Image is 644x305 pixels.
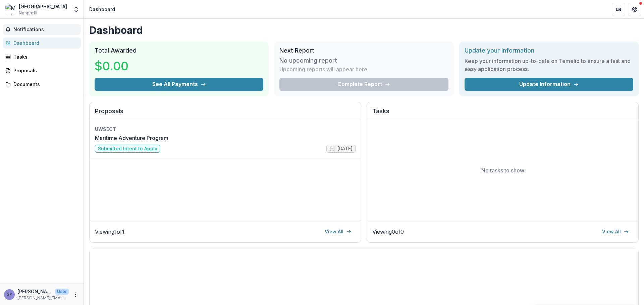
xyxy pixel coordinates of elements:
[89,6,115,13] div: Dashboard
[13,53,75,60] div: Tasks
[95,134,168,142] a: Maritime Adventure Program
[17,295,69,301] p: [PERSON_NAME][EMAIL_ADDRESS][PERSON_NAME][DOMAIN_NAME]
[13,40,75,47] div: Dashboard
[279,57,337,64] h3: No upcoming report
[13,67,75,74] div: Proposals
[465,47,633,54] h2: Update your information
[19,10,38,16] span: Nonprofit
[7,292,12,297] div: Sarah Cahill <sarah.cahill@mysticseaport.org>
[465,57,633,73] h3: Keep your information up-to-date on Temelio to ensure a fast and easy application process.
[465,78,633,91] a: Update Information
[612,3,625,16] button: Partners
[95,47,263,54] h2: Total Awarded
[95,78,263,91] button: See All Payments
[279,47,448,54] h2: Next Report
[95,107,356,120] h2: Proposals
[71,291,79,299] button: More
[17,288,52,295] p: [PERSON_NAME] <[PERSON_NAME][EMAIL_ADDRESS][PERSON_NAME][DOMAIN_NAME]>
[71,3,81,16] button: Open entity switcher
[19,3,67,10] div: [GEOGRAPHIC_DATA]
[95,57,145,75] h3: $0.00
[279,65,369,73] p: Upcoming reports will appear here.
[372,228,404,236] p: Viewing 0 of 0
[3,65,81,76] a: Proposals
[55,289,69,295] p: User
[87,4,118,14] nav: breadcrumb
[481,166,524,174] p: No tasks to show
[89,24,639,36] h1: Dashboard
[3,37,81,49] a: Dashboard
[321,226,356,237] a: View All
[95,228,124,236] p: Viewing 1 of 1
[598,226,633,237] a: View All
[5,4,16,15] img: Mystic Seaport Museum
[13,27,78,32] span: Notifications
[13,81,75,88] div: Documents
[628,3,641,16] button: Get Help
[3,79,81,90] a: Documents
[3,51,81,62] a: Tasks
[372,107,633,120] h2: Tasks
[3,24,81,35] button: Notifications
